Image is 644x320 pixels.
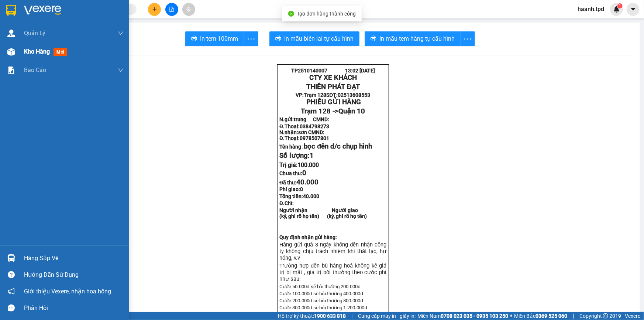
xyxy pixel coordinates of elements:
span: Cước 200.000đ sẽ bồi thường 800.000đ [279,298,363,303]
strong: 0369 525 060 [535,313,567,319]
strong: CTY XE KHÁCH [32,9,79,17]
strong: Đã thu: [279,180,318,185]
strong: VP: SĐT: [2,27,71,33]
span: Q102510140005 [13,3,52,9]
img: logo-vxr [6,5,16,16]
strong: Quy định nhận gửi hàng: [279,234,337,240]
strong: Tên hàng : [279,144,372,150]
span: TP2510140007 [291,68,327,74]
span: file-add [169,7,174,12]
span: HẬU CMND: [17,48,46,54]
span: [DATE] [359,68,375,74]
strong: CTY XE KHÁCH [309,74,357,82]
span: ⚪️ [510,314,512,317]
span: Miền Bắc [514,312,567,320]
button: printerIn mẫu tem hàng tự cấu hình [365,31,461,46]
button: more [244,31,258,46]
span: 1 [619,3,621,8]
span: | [351,312,352,320]
span: copyright [603,313,608,319]
span: Miền Nam [417,312,508,320]
button: more [460,31,475,46]
div: Phản hồi [24,303,124,314]
span: Trạm 128 -> [301,107,365,115]
strong: THIÊN PHÁT ĐẠT [306,83,360,91]
strong: Chưa thu: [279,170,306,176]
span: In mẫu tem hàng tự cấu hình [379,34,455,43]
strong: Người nhận Người giao [279,207,358,213]
span: check-circle [288,11,294,17]
span: Quản Lý [24,28,45,38]
span: Quận 10 [338,107,365,115]
span: Cước 50.000đ sẽ bồi thường 200.000đ [279,284,361,289]
strong: N.nhận: [2,54,54,59]
button: printerIn mẫu biên lai tự cấu hình [269,31,359,46]
span: 11:53 [68,3,81,9]
strong: N.nhận: [279,129,324,135]
span: Báo cáo [24,65,46,75]
span: printer [191,35,197,42]
img: warehouse-icon [7,48,15,56]
span: PHIẾU GỬI HÀNG [306,98,361,106]
span: down [118,30,124,36]
span: more [244,34,258,44]
span: trung CMND: [294,116,329,122]
span: aim [186,7,191,12]
span: ngầu CMND: [21,54,54,59]
span: Hàng gửi quá 3 ngày không đến nhận công ty không chịu trách nhiệm khi thất lạc, hư hỏn... [279,241,386,261]
span: 0384798273 [300,123,329,129]
span: Cước 100.000đ sẽ bồi thường 400.000đ [279,291,363,296]
button: caret-down [627,3,640,16]
span: printer [371,35,376,42]
span: 1 [310,152,314,160]
span: 0 [300,186,303,192]
img: warehouse-icon [7,30,15,37]
span: haanh.tpd [572,4,610,14]
span: message [8,304,15,312]
span: mới [54,48,67,56]
span: printer [275,35,281,42]
img: icon-new-feature [613,6,620,13]
span: Kho hàng [24,48,50,55]
span: notification [8,288,15,295]
span: more [461,34,475,44]
div: Hàng sắp về [24,253,124,264]
span: 0 [302,169,306,177]
span: Quận 10 [10,27,30,33]
span: | [573,312,574,320]
span: Trường hợp đền bù hàng hoá không kê giá trị bị mất , giá trị bồi thường theo cước phí như sau: [279,262,386,282]
img: warehouse-icon [7,254,15,262]
strong: 1900 633 818 [314,313,346,319]
strong: 0708 023 035 - 0935 103 250 [441,313,508,319]
span: Cung cấp máy in - giấy in: [358,312,416,320]
span: Cước 300.000đ sẽ bồi thường 1.200.000đ [279,305,367,310]
span: [DATE] [82,3,98,9]
span: plus [152,7,157,12]
span: 40.000 [303,193,319,199]
button: aim [182,3,195,16]
strong: Phí giao: [279,186,303,192]
strong: VP: SĐT: [296,92,370,98]
div: Hướng dẫn sử dụng [24,269,124,280]
button: file-add [165,3,178,16]
span: Hỗ trợ kỹ thuật: [278,312,346,320]
span: 40.000 [296,178,318,186]
span: 0907696988 [42,27,71,33]
span: Tổng tiền: [279,193,319,199]
span: sơn CMND: [298,129,324,135]
span: Số lượng: [279,152,314,160]
strong: (ký, ghi rõ họ tên) (ký, ghi rõ họ tên) [279,213,367,219]
button: plus [148,3,161,16]
span: Tạo đơn hàng thành công [297,11,356,17]
strong: Đ.Thoại: [279,123,329,129]
span: In mẫu biên lai tự cấu hình [284,34,354,43]
strong: THIÊN PHÁT ĐẠT [2,18,56,27]
span: Đ.Chỉ: [279,200,294,206]
span: 13:02 [345,68,358,74]
span: question-circle [8,271,15,278]
span: 0978507801 [300,135,329,141]
span: PHIẾU GIAO HÀNG [21,33,79,41]
span: Trạm 128 [304,92,326,98]
span: In tem 100mm [200,34,238,43]
button: printerIn tem 100mm [185,31,244,46]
